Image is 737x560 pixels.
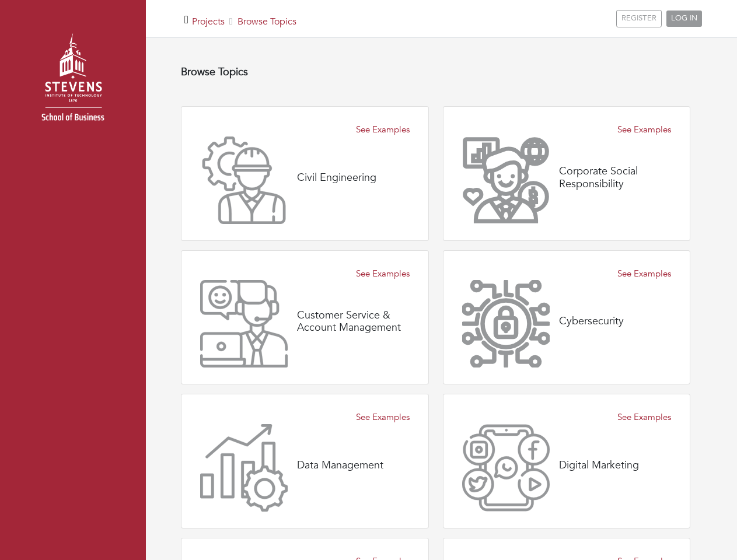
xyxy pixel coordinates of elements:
[617,411,671,424] a: See Examples
[12,20,134,143] img: stevens_logo.png
[617,267,671,281] a: See Examples
[666,10,702,27] a: LOG IN
[356,123,410,136] a: See Examples
[297,459,383,472] h4: Data Management
[192,15,225,28] a: Projects
[297,171,376,184] h4: Civil Engineering
[559,165,672,190] h4: Corporate Social Responsibility
[297,309,410,334] h4: Customer Service & Account Management
[237,15,296,28] a: Browse Topics
[617,123,671,136] a: See Examples
[559,459,639,472] h4: Digital Marketing
[181,66,690,79] h4: Browse Topics
[356,411,410,424] a: See Examples
[356,267,410,281] a: See Examples
[559,315,624,328] h4: Cybersecurity
[616,10,662,27] a: REGISTER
